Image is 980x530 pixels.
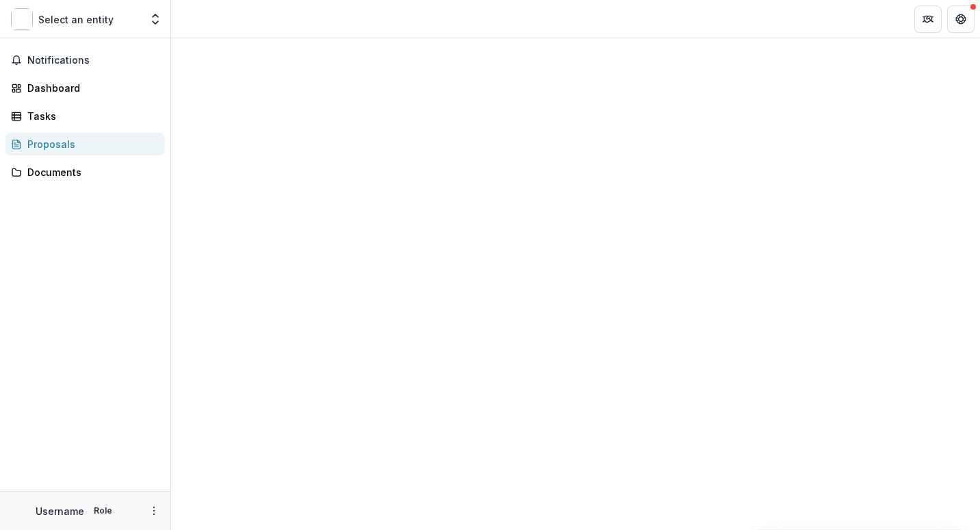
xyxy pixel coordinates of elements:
div: Proposals [27,137,154,151]
button: More [146,503,162,519]
p: Role [90,505,116,517]
a: Proposals [5,133,165,155]
div: Documents [27,165,154,179]
div: Dashboard [27,81,154,95]
a: Dashboard [5,77,165,99]
div: Tasks [27,109,154,123]
button: Notifications [5,49,165,71]
button: Get Help [947,5,975,33]
span: Notifications [27,55,159,66]
img: Select an entity [11,8,33,30]
button: Open entity switcher [146,5,165,33]
p: Select an entity [38,12,114,27]
a: Documents [5,161,165,184]
p: Username [36,504,84,518]
a: Tasks [5,105,165,127]
button: Partners [914,5,942,33]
